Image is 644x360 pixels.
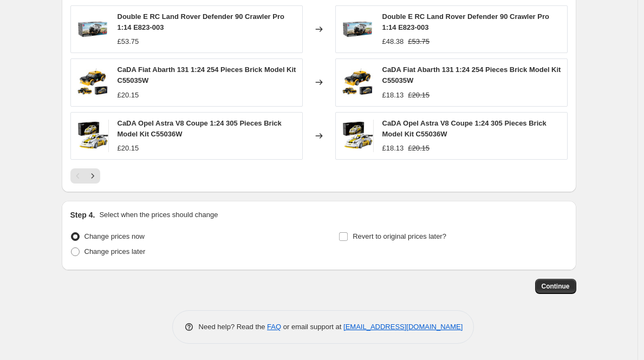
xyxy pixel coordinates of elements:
a: [EMAIL_ADDRESS][DOMAIN_NAME] [343,323,463,331]
div: £20.15 [118,90,139,101]
span: CaDA Fiat Abarth 131 1:24 254 Pieces Brick Model Kit C55035W [118,66,296,84]
span: Need help? Read the [199,323,268,331]
span: CaDA Opel Astra V8 Coupe 1:24 305 Pieces Brick Model Kit C55036W [118,119,282,138]
span: Double E RC Land Rover Defender 90 Crawler Pro 1:14 E823-003 [118,12,284,31]
div: £20.15 [118,143,139,154]
div: £48.38 [382,36,404,47]
img: 4_5418d7ff-4f63-4700-a589-e3066e4c1e92_jpg_80x.webp [76,66,109,99]
span: or email support at [281,323,343,331]
img: Screenshot2025-08-22at12.47.13pm_80x.png [76,120,109,152]
img: Screenshot2025-08-23at10.05.12am_80x.png [76,13,109,45]
strike: £20.15 [408,90,430,101]
button: Next [85,168,100,184]
img: Screenshot2025-08-23at10.05.12am_80x.png [341,13,374,45]
span: Continue [542,282,570,291]
span: Revert to original prices later? [353,232,446,240]
strike: £53.75 [408,36,430,47]
h2: Step 4. [70,210,95,220]
img: Screenshot2025-08-22at12.47.13pm_80x.png [341,120,374,152]
div: £18.13 [382,90,404,101]
div: £18.13 [382,143,404,154]
span: Change prices now [84,232,145,240]
a: FAQ [267,323,281,331]
div: £53.75 [118,36,139,47]
span: CaDA Opel Astra V8 Coupe 1:24 305 Pieces Brick Model Kit C55036W [382,119,547,138]
span: CaDA Fiat Abarth 131 1:24 254 Pieces Brick Model Kit C55035W [382,66,561,84]
span: Double E RC Land Rover Defender 90 Crawler Pro 1:14 E823-003 [382,12,549,31]
strike: £20.15 [408,143,430,154]
nav: Pagination [70,168,100,184]
span: Change prices later [84,247,146,256]
img: 4_5418d7ff-4f63-4700-a589-e3066e4c1e92_jpg_80x.webp [341,66,374,99]
p: Select when the prices should change [99,210,218,220]
button: Continue [535,279,576,294]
